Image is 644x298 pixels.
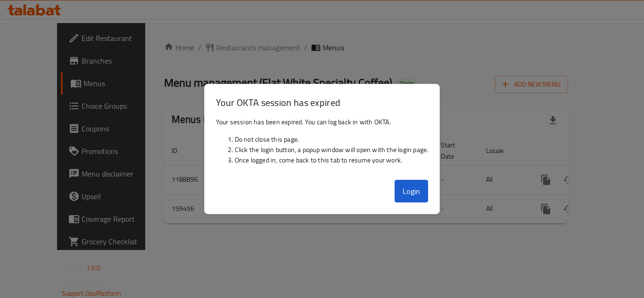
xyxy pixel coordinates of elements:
li: Click the login button, a popup window will open with the login page. [235,145,429,155]
button: Login [395,180,429,202]
li: Once logged in, come back to this tab to resume your work. [235,155,429,165]
h3: Your OKTA session has expired [216,96,429,109]
li: Do not close this page. [235,134,429,145]
div: Your session has been expired. You can log back in with OKTA. [205,113,440,176]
